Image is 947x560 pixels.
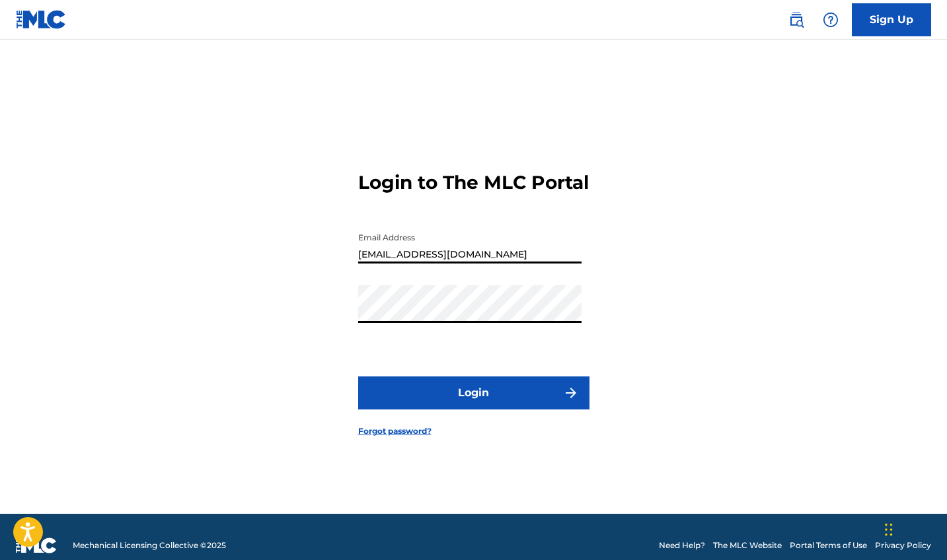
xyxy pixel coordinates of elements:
[73,540,226,551] span: Mechanical Licensing Collective © 2025
[358,171,589,194] h3: Login to The MLC Portal
[16,538,57,553] img: logo
[881,497,947,560] iframe: Chat Widget
[823,12,839,28] img: help
[817,7,844,33] div: Help
[358,425,432,437] a: Forgot password?
[563,385,579,401] img: f7272a7cc735f4ea7f67.svg
[16,10,67,29] img: MLC Logo
[875,540,931,551] a: Privacy Policy
[788,12,804,28] img: search
[358,376,589,409] button: Login
[852,3,931,36] a: Sign Up
[659,540,705,551] a: Need Help?
[885,510,893,549] div: Drag
[783,7,810,33] a: Public Search
[790,540,867,551] a: Portal Terms of Use
[713,540,782,551] a: The MLC Website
